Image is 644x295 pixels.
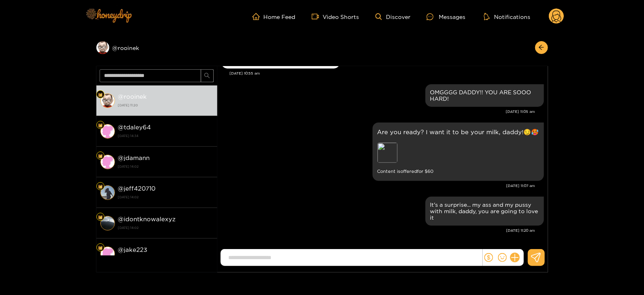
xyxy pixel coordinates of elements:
[100,216,115,231] img: conversation
[118,154,150,161] strong: @ jdamann
[425,84,544,107] div: Sep. 16, 11:05 am
[252,13,264,20] span: home
[312,13,323,20] span: video-camera
[377,167,539,176] small: Content is offered for $ 60
[483,251,495,264] button: dollar
[118,224,213,231] strong: [DATE] 14:02
[430,202,539,221] div: It's a surprise... my ass and my pussy with milk, daddy, you are going to love it
[118,93,147,100] strong: @ rooinek
[373,123,544,181] div: Sep. 16, 11:07 am
[98,92,103,97] img: Fan Level
[100,247,115,261] img: conversation
[221,183,536,189] div: [DATE] 11:07 am
[118,255,213,262] strong: [DATE] 14:02
[430,89,539,102] div: OMGGGG DADDY!! YOU ARE SOOO HARD!
[427,12,465,21] div: Messages
[221,109,536,114] div: [DATE] 11:05 am
[481,12,533,21] button: Notifications
[100,93,115,108] img: conversation
[204,73,210,79] span: search
[538,44,544,51] span: arrow-left
[118,132,213,139] strong: [DATE] 14:34
[425,197,544,226] div: Sep. 16, 11:20 am
[100,185,115,200] img: conversation
[100,155,115,169] img: conversation
[375,13,411,20] a: Discover
[98,154,103,158] img: Fan Level
[498,253,507,262] span: smile
[96,41,217,54] div: @rooinek
[118,102,213,109] strong: [DATE] 11:20
[221,228,536,233] div: [DATE] 11:20 am
[118,193,213,201] strong: [DATE] 14:02
[118,124,151,131] strong: @ tdaley64
[98,245,103,250] img: Fan Level
[252,13,296,20] a: Home Feed
[98,184,103,189] img: Fan Level
[118,185,156,192] strong: @ jeff420710
[312,13,359,20] a: Video Shorts
[98,123,103,128] img: Fan Level
[377,127,539,137] p: Are you ready? I want it to be your milk, daddy!😏🥵
[484,253,493,262] span: dollar
[100,124,115,139] img: conversation
[118,246,148,253] strong: @ jake223
[118,163,213,170] strong: [DATE] 14:02
[230,71,544,76] div: [DATE] 10:55 am
[201,69,214,82] button: search
[118,216,176,222] strong: @ idontknowalexyz
[98,215,103,220] img: Fan Level
[535,41,548,54] button: arrow-left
